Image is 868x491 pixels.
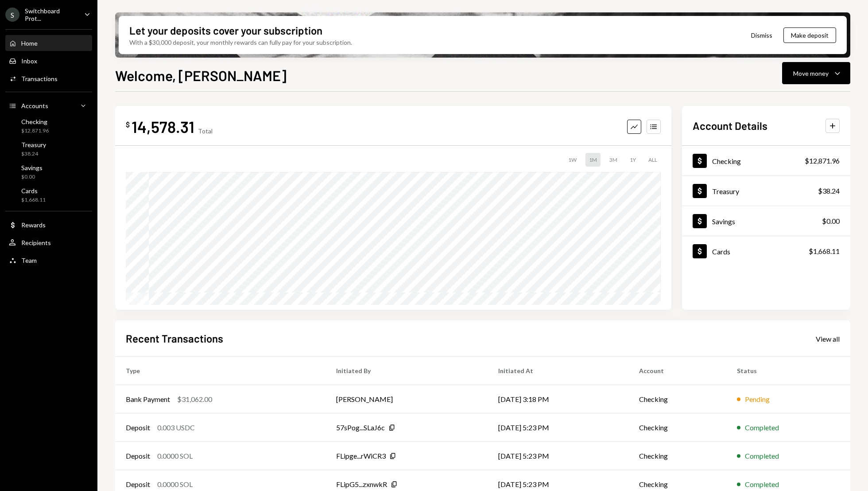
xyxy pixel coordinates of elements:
[818,186,840,196] div: $38.24
[21,118,49,125] div: Checking
[712,187,739,195] div: Treasury
[805,156,840,166] div: $12,871.96
[682,146,850,175] a: Checking$12,871.96
[5,234,92,250] a: Recipients
[793,69,829,78] div: Move money
[645,153,661,167] div: ALL
[606,153,621,167] div: 3M
[488,357,629,385] th: Initiated At
[726,357,850,385] th: Status
[682,236,850,266] a: Cards$1,668.11
[782,62,850,84] button: Move money
[5,217,92,233] a: Rewards
[488,413,629,442] td: [DATE] 5:23 PM
[177,394,212,405] div: $31,062.00
[21,150,46,158] div: $38.24
[21,187,46,195] div: Cards
[712,247,730,256] div: Cards
[809,246,840,257] div: $1,668.11
[628,357,726,385] th: Account
[126,479,150,490] div: Deposit
[682,206,850,236] a: Savings$0.00
[5,70,92,86] a: Transactions
[132,117,194,136] div: 14,578.31
[198,127,213,135] div: Total
[115,357,325,385] th: Type
[5,252,92,268] a: Team
[585,153,601,167] div: 1M
[565,153,580,167] div: 1W
[336,422,385,433] div: 57sPog...SLaJ6c
[5,184,92,206] a: Cards$1,668.11
[816,335,840,343] div: View all
[126,120,130,129] div: $
[682,176,850,206] a: Treasury$38.24
[21,257,37,264] div: Team
[712,217,735,226] div: Savings
[21,127,49,135] div: $12,871.96
[115,66,287,84] h1: Welcome, [PERSON_NAME]
[157,479,193,490] div: 0.0000 SOL
[21,102,48,109] div: Accounts
[21,39,38,47] div: Home
[488,385,629,413] td: [DATE] 3:18 PM
[126,451,150,461] div: Deposit
[129,23,322,38] div: Let your deposits cover your subscription
[336,451,386,461] div: FLipge...rWiCR3
[628,442,726,470] td: Checking
[21,164,43,171] div: Savings
[21,221,46,229] div: Rewards
[822,216,840,226] div: $0.00
[816,334,840,343] a: View all
[157,422,195,433] div: 0.003 USDC
[745,451,779,461] div: Completed
[626,153,639,167] div: 1Y
[5,8,19,22] div: S
[712,157,741,165] div: Checking
[5,35,92,51] a: Home
[5,115,92,136] a: Checking$12,871.96
[628,413,726,442] td: Checking
[5,97,92,113] a: Accounts
[628,385,726,413] td: Checking
[745,422,779,433] div: Completed
[129,38,352,47] div: With a $30,000 deposit, your monthly rewards can fully pay for your subscription.
[5,161,92,183] a: Savings$0.00
[336,479,387,490] div: FLipG5...zxnwkR
[126,394,170,405] div: Bank Payment
[745,479,779,490] div: Completed
[740,25,783,46] button: Dismiss
[783,27,836,43] button: Make deposit
[325,357,488,385] th: Initiated By
[693,118,767,133] h2: Account Details
[5,138,92,160] a: Treasury$38.24
[21,239,51,246] div: Recipients
[21,173,43,181] div: $0.00
[21,57,37,65] div: Inbox
[21,196,46,204] div: $1,668.11
[325,385,488,413] td: [PERSON_NAME]
[21,141,46,148] div: Treasury
[5,53,92,69] a: Inbox
[745,394,770,405] div: Pending
[157,451,193,461] div: 0.0000 SOL
[126,422,150,433] div: Deposit
[25,7,77,22] div: Switchboard Prot...
[126,331,223,346] h2: Recent Transactions
[21,75,58,82] div: Transactions
[488,442,629,470] td: [DATE] 5:23 PM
